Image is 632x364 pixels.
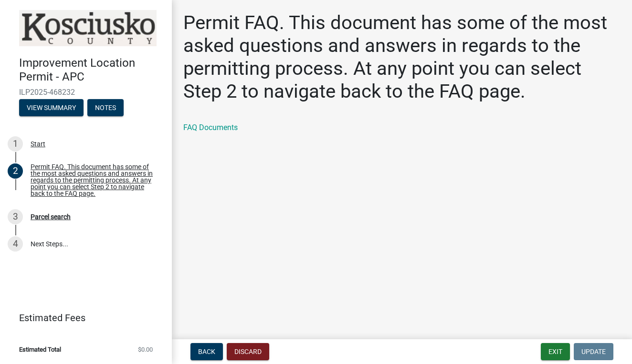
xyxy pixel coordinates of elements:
[8,236,23,252] div: 4
[8,163,23,179] div: 2
[183,123,238,132] a: FAQ Documents
[183,11,621,103] h1: Permit FAQ. This document has some of the most asked questions and answers in regards to the perm...
[190,343,223,360] button: Back
[8,136,23,152] div: 1
[19,99,84,116] button: View Summary
[19,346,61,353] span: Estimated Total
[19,10,157,46] img: Kosciusko County, Indiana
[8,209,23,224] div: 3
[19,56,164,84] h4: Improvement Location Permit - APC
[87,99,124,116] button: Notes
[87,104,124,112] wm-modal-confirm: Notes
[19,88,153,97] span: ILP2025-468232
[8,308,157,327] a: Estimated Fees
[574,343,613,360] button: Update
[138,346,153,353] span: $0.00
[19,104,84,112] wm-modal-confirm: Summary
[31,163,157,197] div: Permit FAQ. This document has some of the most asked questions and answers in regards to the perm...
[198,348,215,355] span: Back
[227,343,269,360] button: Discard
[541,343,570,360] button: Exit
[31,141,45,147] div: Start
[31,213,71,220] div: Parcel search
[581,348,606,355] span: Update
